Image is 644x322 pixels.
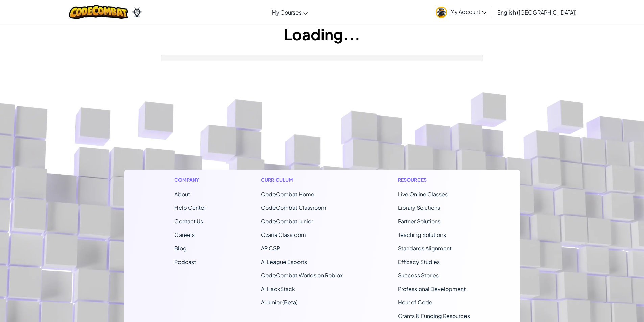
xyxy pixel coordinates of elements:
[398,272,439,279] a: Success Stories
[398,312,470,319] a: Grants & Funding Resources
[436,7,447,18] img: avatar
[174,218,203,225] span: Contact Us
[132,7,142,17] img: Ozaria
[261,258,307,265] a: AI League Esports
[261,285,295,292] a: AI HackStack
[450,8,486,15] span: My Account
[494,3,580,21] a: English ([GEOGRAPHIC_DATA])
[174,176,206,183] h1: Company
[174,191,190,198] a: About
[174,258,196,265] a: Podcast
[398,176,470,183] h1: Resources
[432,1,490,23] a: My Account
[398,299,432,306] a: Hour of Code
[398,231,446,238] a: Teaching Solutions
[398,218,440,225] a: Partner Solutions
[398,258,440,265] a: Efficacy Studies
[268,3,311,21] a: My Courses
[261,204,326,211] a: CodeCombat Classroom
[398,245,452,252] a: Standards Alignment
[398,285,466,292] a: Professional Development
[261,245,280,252] a: AP CSP
[398,191,448,198] a: Live Online Classes
[174,245,187,252] a: Blog
[261,272,343,279] a: CodeCombat Worlds on Roblox
[261,299,298,306] a: AI Junior (Beta)
[261,231,306,238] a: Ozaria Classroom
[174,231,195,238] a: Careers
[261,218,313,225] a: CodeCombat Junior
[272,9,302,16] span: My Courses
[497,9,577,16] span: English ([GEOGRAPHIC_DATA])
[69,5,128,19] img: CodeCombat logo
[261,191,314,198] span: CodeCombat Home
[174,204,206,211] a: Help Center
[398,204,440,211] a: Library Solutions
[261,176,343,183] h1: Curriculum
